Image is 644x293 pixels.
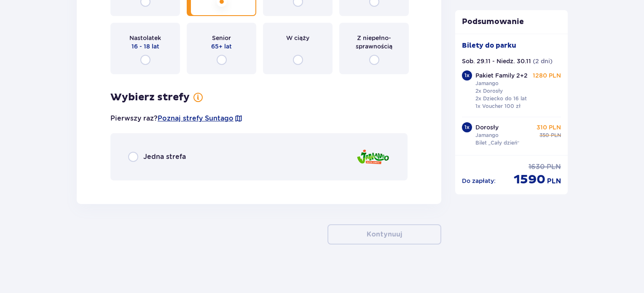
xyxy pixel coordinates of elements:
[475,80,499,87] p: Jamango
[327,224,441,245] button: Kontynuuj
[551,132,561,139] span: PLN
[131,42,159,51] span: 16 - 18 lat
[455,17,568,27] p: Podsumowanie
[211,42,232,51] span: 65+ lat
[547,177,561,186] span: PLN
[514,172,545,188] span: 1590
[110,91,190,104] h4: Wybierz strefy
[547,162,561,172] span: PLN
[367,230,402,239] p: Kontynuuj
[529,162,545,172] span: 1630
[462,41,516,50] p: Bilety do parku
[537,123,561,132] p: 310 PLN
[462,70,472,81] div: 1 x
[462,177,496,185] p: Do zapłaty :
[110,114,243,123] p: Pierwszy raz?
[475,123,499,132] p: Dorosły
[533,71,561,80] p: 1280 PLN
[475,71,528,80] p: Pakiet Family 2+2
[356,145,390,169] img: Jamango
[158,114,233,123] a: Poznaj strefy Suntago
[462,122,472,132] div: 1 x
[462,57,531,65] p: Sob. 29.11 - Niedz. 30.11
[539,132,549,139] span: 350
[533,57,553,65] p: ( 2 dni )
[286,34,309,42] span: W ciąży
[475,87,527,110] p: 2x Dorosły 2x Dziecko do 16 lat 1x Voucher 100 zł
[129,34,161,42] span: Nastolatek
[143,152,186,161] span: Jedna strefa
[475,132,499,139] p: Jamango
[212,34,231,42] span: Senior
[347,34,401,51] span: Z niepełno­sprawnością
[475,139,520,147] p: Bilet „Cały dzień”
